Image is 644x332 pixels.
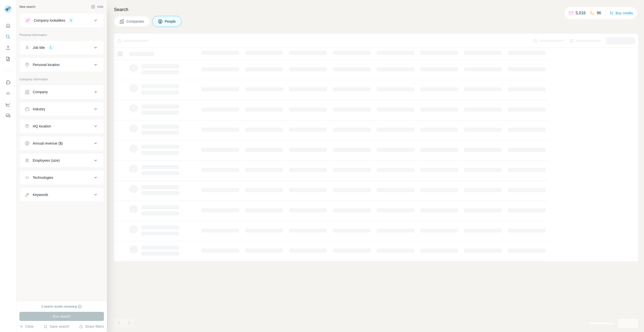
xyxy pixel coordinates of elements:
button: Buy credits [610,10,633,17]
button: Share filters [79,324,104,329]
div: 1 [48,45,54,50]
button: Annual revenue ($) [20,137,104,149]
button: Company [20,86,104,98]
div: 0 search results remaining [42,304,82,309]
div: Industry [33,107,45,112]
h4: Search [114,6,638,13]
button: My lists [4,54,12,63]
div: Annual revenue ($) [33,141,63,146]
div: Company [33,89,48,94]
div: Personal location [33,62,60,67]
button: Use Surfe API [4,89,12,98]
button: Clear [19,324,34,329]
button: Dashboard [4,100,12,109]
button: Search [4,32,12,41]
button: Hide [88,3,107,11]
div: 1 [68,18,74,23]
span: People [165,19,176,24]
button: Feedback [4,111,12,120]
button: Industry [20,103,104,115]
div: Employees (size) [33,158,60,163]
button: Keywords [20,189,104,201]
button: Technologies [20,172,104,184]
button: Employees (size) [20,154,104,167]
p: 5,016 [576,10,586,16]
div: HQ location [33,124,51,129]
div: Technologies [33,175,53,180]
button: Use Surfe on LinkedIn [4,78,12,87]
button: Enrich CSV [4,43,12,52]
span: Companies [126,19,145,24]
div: Company lookalikes [34,18,65,23]
p: Personal information [19,33,104,37]
button: Quick start [4,21,12,30]
p: 96 [597,10,601,16]
button: HQ location [20,120,104,132]
div: Job title [33,45,45,50]
div: New search [19,5,35,9]
button: Company lookalikes1 [20,14,104,26]
button: Job title1 [20,42,104,54]
div: Keywords [33,192,48,197]
button: Personal location [20,59,104,71]
button: Save search [44,324,69,329]
p: Company information [19,77,104,82]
